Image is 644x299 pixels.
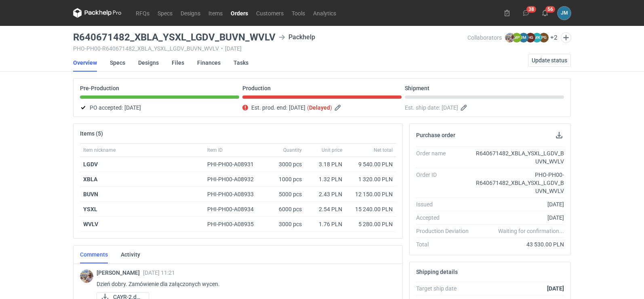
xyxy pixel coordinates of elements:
button: 56 [539,6,551,19]
div: Joanna Myślak [558,6,571,20]
a: Finances [197,54,221,72]
img: Michał Palasek [80,269,93,283]
div: Est. ship date: [405,103,564,112]
div: Accepted [416,214,475,222]
a: Tasks [234,54,248,72]
div: Total [416,240,475,248]
div: 2.43 PLN [308,190,342,198]
svg: Packhelp Pro [73,8,122,18]
strong: [DATE] [547,285,564,292]
div: Packhelp [279,32,315,42]
figcaption: MP [512,33,522,42]
div: 6000 pcs [265,202,305,217]
span: Update status [532,57,567,63]
a: Activity [121,246,140,263]
div: 12 150.00 PLN [349,190,393,198]
div: Order ID [416,171,475,195]
div: 3000 pcs [265,157,305,172]
h2: Items (5) [80,130,103,137]
div: Order name [416,149,475,165]
h2: Purchase order [416,132,455,138]
figcaption: JM [519,33,528,42]
span: [DATE] [289,103,305,112]
span: [DATE] [124,103,141,112]
div: PHO-PH00-R640671482_XBLA_YSXL_LGDV_BUVN_WVLV [DATE] [73,45,467,52]
div: 1.76 PLN [308,220,342,228]
div: 5 280.00 PLN [349,220,393,228]
span: [DATE] [442,103,458,112]
button: Update status [528,54,571,67]
a: Items [204,8,227,18]
div: 1000 pcs [265,172,305,187]
p: Pre-Production [80,85,119,91]
a: RFQs [132,8,154,18]
button: Edit estimated production end date [334,103,343,112]
span: Item ID [207,147,223,153]
a: Tools [288,8,309,18]
div: [DATE] [475,200,564,208]
a: Overview [73,54,97,72]
a: Customers [252,8,288,18]
a: Analytics [309,8,340,18]
p: Production [242,85,271,91]
a: Designs [177,8,204,18]
strong: Delayed [309,104,330,111]
strong: LGDV [83,161,98,168]
figcaption: MK [532,33,542,42]
span: Item nickname [83,147,116,153]
div: Production Deviation [416,227,475,235]
strong: BUVN [83,191,98,197]
div: Issued [416,200,475,208]
button: Edit collaborators [561,32,571,43]
h3: R640671482_XBLA_YSXL_LGDV_BUVN_WVLV [73,32,276,42]
div: 43 530.00 PLN [475,240,564,248]
span: Net total [374,147,393,153]
div: PO accepted: [80,103,239,112]
button: JM [558,6,571,20]
div: 1.32 PLN [308,175,342,183]
div: [DATE] [475,214,564,222]
figcaption: HG [526,33,535,42]
em: ) [330,104,332,111]
strong: YSXL [83,206,97,212]
em: ( [307,104,309,111]
button: Download PO [554,130,564,140]
strong: XBLA [83,176,97,182]
button: +2 [550,34,558,41]
div: 1 320.00 PLN [349,175,393,183]
span: • [221,45,223,52]
div: PHI-PH00-A08933 [207,190,261,198]
a: Designs [138,54,159,72]
h2: Shipping details [416,269,458,275]
a: Specs [110,54,125,72]
span: [PERSON_NAME] [97,269,143,276]
div: 2.54 PLN [308,205,342,213]
button: 38 [520,6,532,19]
div: PHI-PH00-A08931 [207,160,261,168]
div: PHO-PH00-R640671482_XBLA_YSXL_LGDV_BUVN_WVLV [475,171,564,195]
p: Dzień dobry. Zamówienie dla załączonych wycen. [97,279,389,289]
em: Waiting for confirmation... [498,227,564,235]
div: R640671482_XBLA_YSXL_LGDV_BUVN_WVLV [475,149,564,165]
div: 9 540.00 PLN [349,160,393,168]
span: [DATE] 11:21 [143,269,175,276]
a: Files [172,54,184,72]
a: Comments [80,246,108,263]
div: 5000 pcs [265,187,305,202]
div: PHI-PH00-A08934 [207,205,261,213]
div: 15 240.00 PLN [349,205,393,213]
a: Specs [154,8,177,18]
strong: WVLV [83,221,98,227]
div: Est. prod. end: [242,103,402,112]
div: PHI-PH00-A08935 [207,220,261,228]
div: 3000 pcs [265,217,305,232]
span: Collaborators [467,34,502,41]
span: Quantity [283,147,302,153]
span: Unit price [322,147,342,153]
figcaption: PG [539,33,549,42]
img: Michał Palasek [505,33,515,42]
div: 3.18 PLN [308,160,342,168]
a: Orders [227,8,252,18]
